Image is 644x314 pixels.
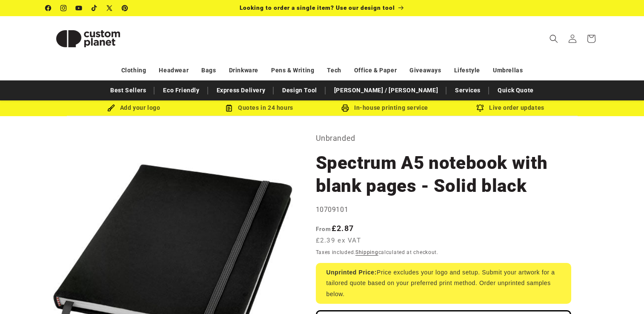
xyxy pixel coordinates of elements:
[71,103,197,113] div: Add your logo
[46,20,131,58] img: Custom Planet
[322,103,448,113] div: In-house printing service
[341,104,349,112] img: In-house printing
[409,63,441,78] a: Giveaways
[225,104,233,112] img: Order Updates Icon
[326,269,377,276] strong: Unprinted Price:
[493,83,538,98] a: Quick Quote
[316,224,354,233] strong: £2.87
[316,206,349,214] span: 10709101
[316,248,571,257] div: Taxes included. calculated at checkout.
[159,83,203,98] a: Eco Friendly
[316,263,571,304] div: Price excludes your logo and setup. Submit your artwork for a tailored quote based on your prefer...
[159,63,189,78] a: Headwear
[451,83,485,98] a: Services
[42,16,134,61] a: Custom Planet
[229,63,258,78] a: Drinkware
[197,103,322,113] div: Quotes in 24 hours
[330,83,442,98] a: [PERSON_NAME] / [PERSON_NAME]
[278,83,321,98] a: Design Tool
[544,29,563,48] summary: Search
[448,103,573,113] div: Live order updates
[355,249,378,255] a: Shipping
[271,63,314,78] a: Pens & Writing
[316,226,332,232] span: From
[476,104,484,112] img: Order updates
[106,83,150,98] a: Best Sellers
[354,63,397,78] a: Office & Paper
[316,131,571,145] p: Unbranded
[316,151,571,197] h1: Spectrum A5 notebook with blank pages - Solid black
[493,63,523,78] a: Umbrellas
[454,63,480,78] a: Lifestyle
[201,63,216,78] a: Bags
[327,63,341,78] a: Tech
[240,4,395,11] span: Looking to order a single item? Use our design tool
[121,63,146,78] a: Clothing
[107,104,115,112] img: Brush Icon
[316,236,361,245] span: £2.39 ex VAT
[212,83,270,98] a: Express Delivery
